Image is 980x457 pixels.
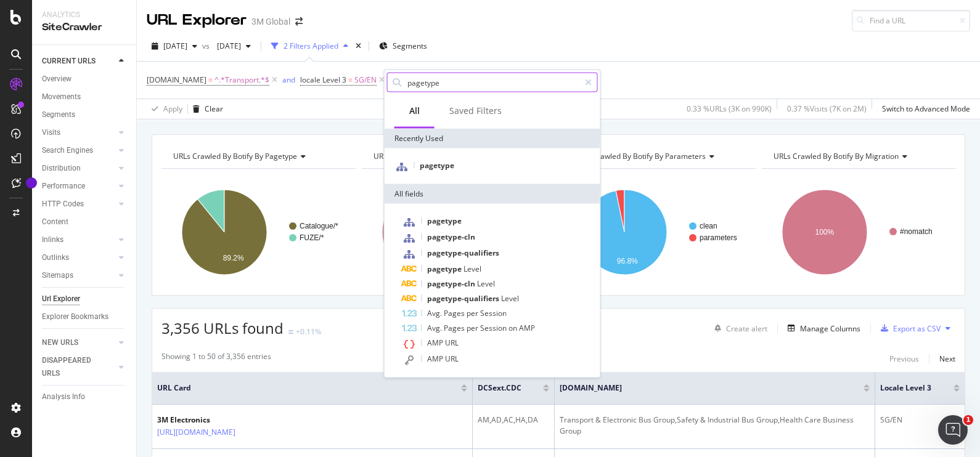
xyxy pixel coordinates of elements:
[163,103,182,114] div: Apply
[427,264,463,274] span: pagetype
[42,55,115,68] a: CURRENT URLS
[212,41,241,51] span: 2025 Aug. 31st
[295,17,303,26] div: arrow-right-arrow-left
[161,318,284,338] span: 3,356 URLs found
[42,354,115,380] a: DISAPPEARED URLS
[42,390,85,403] div: Analysis Info
[42,91,81,103] div: Movements
[188,99,223,119] button: Clear
[300,75,346,85] span: locale Level 3
[762,179,953,286] svg: A chart.
[42,144,93,157] div: Search Engines
[508,323,519,333] span: on
[288,330,293,334] img: Equal
[42,10,126,20] div: Analytics
[42,216,128,228] a: Content
[963,415,973,425] span: 1
[709,318,767,338] button: Create alert
[42,73,128,86] a: Overview
[348,75,353,85] span: =
[374,36,432,56] button: Segments
[251,15,290,28] div: 3M Global
[157,382,458,394] span: URL Card
[42,73,71,86] div: Overview
[354,71,377,89] span: SG/EN
[282,75,295,85] div: and
[560,415,870,437] div: Transport & Electronic Bus Group,Safety & Industrial Bus Group,Health Care Business Group
[477,278,495,289] span: Level
[771,147,945,166] h4: URLs Crawled By Botify By migration
[371,147,545,166] h4: URLs Crawled By Botify By locale
[42,180,85,193] div: Performance
[353,40,364,52] div: times
[617,257,638,265] text: 96.8%
[26,177,37,188] div: Tooltip anchor
[223,254,244,262] text: 89.2%
[385,184,600,204] div: All fields
[42,293,80,305] div: Url Explorer
[444,308,467,318] span: Pages
[467,308,480,318] span: per
[208,75,213,85] span: =
[296,326,321,337] div: +0.11%
[42,108,128,121] a: Segments
[42,144,115,157] a: Search Engines
[427,354,445,364] span: AMP
[409,105,420,117] div: All
[774,151,899,161] span: URLs Crawled By Botify By migration
[852,10,970,31] input: Find a URL
[300,233,324,242] text: FUZE/*
[427,323,444,333] span: Avg.
[787,103,867,114] div: 0.37 % Visits ( 7K on 2M )
[938,415,968,445] iframe: Intercom live chat
[42,55,96,68] div: CURRENT URLS
[467,323,480,333] span: per
[42,162,115,175] a: Distribution
[571,147,745,166] h4: URLs Crawled By Botify By parameters
[815,228,834,237] text: 100%
[42,233,115,246] a: Inlinks
[687,103,772,114] div: 0.33 % URLs ( 3K on 990K )
[171,147,345,166] h4: URLs Crawled By Botify By pagetype
[163,41,187,51] span: 2025 Sep. 14th
[42,180,115,193] a: Performance
[205,103,223,114] div: Clear
[519,323,535,333] span: AMP
[939,351,955,366] button: Next
[42,108,75,121] div: Segments
[427,338,445,348] span: AMP
[42,336,78,349] div: NEW URLS
[147,99,182,119] button: Apply
[939,354,955,364] div: Next
[42,269,115,282] a: Sitemaps
[284,41,338,51] div: 2 Filters Applied
[480,308,507,318] span: Session
[406,73,579,92] input: Search by field name
[42,216,68,228] div: Content
[877,99,970,119] button: Switch to Advanced Mode
[427,232,475,242] span: pagetype-cln
[480,323,508,333] span: Session
[42,162,81,175] div: Distribution
[42,251,115,264] a: Outlinks
[880,415,960,426] div: SG/EN
[427,278,477,289] span: pagetype-cln
[362,179,553,286] div: A chart.
[478,415,549,426] div: AM,AD,AC,HA,DA
[427,308,444,318] span: Avg.
[42,293,128,305] a: Url Explorer
[157,426,235,439] a: [URL][DOMAIN_NAME]
[889,351,919,366] button: Previous
[42,251,69,264] div: Outlinks
[449,105,502,117] div: Saved Filters
[561,179,753,286] svg: A chart.
[889,354,919,364] div: Previous
[42,233,63,246] div: Inlinks
[42,126,115,139] a: Visits
[501,293,519,304] span: Level
[42,310,108,323] div: Explorer Bookmarks
[427,248,499,258] span: pagetype-qualifiers
[42,198,115,211] a: HTTP Codes
[42,354,104,380] div: DISAPPEARED URLS
[374,151,488,161] span: URLs Crawled By Botify By locale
